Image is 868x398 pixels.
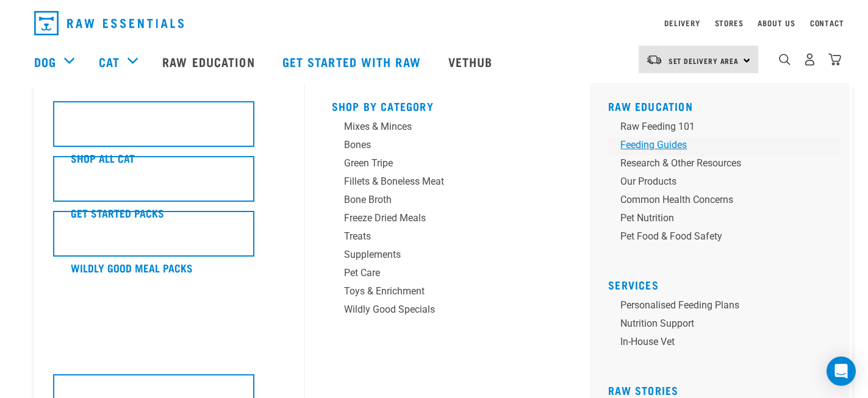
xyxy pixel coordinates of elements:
div: Research & Other Resources [620,156,811,171]
div: Feeding Guides [620,138,811,152]
a: Get started with Raw [270,37,436,86]
nav: dropdown navigation [24,6,844,40]
a: Bone Broth [332,193,564,211]
a: Nutrition Support [608,316,840,335]
a: Pet Nutrition [608,211,840,229]
img: user.png [803,53,816,66]
a: In-house vet [608,335,840,353]
div: Pet Nutrition [620,211,811,226]
a: Treats [332,229,564,247]
div: Wildly Good Specials [344,302,534,317]
div: Raw Feeding 101 [620,119,811,134]
a: Supplements [332,247,564,266]
h5: Shop By Category [332,100,564,110]
div: Our Products [620,174,811,189]
img: home-icon@2x.png [828,53,841,66]
a: Pet Food & Food Safety [608,229,840,247]
a: Raw Stories [608,387,678,393]
div: Pet Care [344,266,534,280]
div: Mixes & Minces [344,119,534,134]
img: home-icon-1@2x.png [779,54,791,65]
a: Contact [810,21,844,25]
div: Open Intercom Messenger [827,357,856,386]
div: Freeze Dried Meals [344,211,534,226]
div: Green Tripe [344,156,534,171]
a: Mixes & Minces [332,119,564,138]
a: Toys & Enrichment [332,284,564,302]
a: Pet Care [332,266,564,284]
a: Research & Other Resources [608,156,840,174]
a: Raw Feeding 101 [608,119,840,138]
a: Freeze Dried Meals [332,211,564,229]
a: Vethub [436,37,508,86]
a: Bones [332,138,564,156]
span: Set Delivery Area [669,59,739,63]
a: Feeding Guides [608,138,840,156]
a: Common Health Concerns [608,193,840,211]
div: Bones [344,138,534,152]
div: Common Health Concerns [620,193,811,207]
img: van-moving.png [646,54,662,65]
div: Pet Food & Food Safety [620,229,811,244]
div: Bone Broth [344,193,534,207]
a: Our Products [608,174,840,193]
a: Dog [34,52,56,71]
div: Toys & Enrichment [344,284,534,299]
div: Fillets & Boneless Meat [344,174,534,189]
a: Cat [99,52,120,71]
a: Raw Education [150,37,270,86]
a: Green Tripe [332,156,564,174]
a: Delivery [664,21,700,25]
a: Raw Education [608,103,693,109]
a: Fillets & Boneless Meat [332,174,564,193]
img: Raw Essentials Logo [34,11,184,35]
div: Supplements [344,247,534,262]
div: Treats [344,229,534,244]
a: Stores [715,21,744,25]
a: Personalised Feeding Plans [608,298,840,316]
a: Wildly Good Specials [332,302,564,321]
h5: Services [608,279,840,288]
a: About Us [758,21,795,25]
